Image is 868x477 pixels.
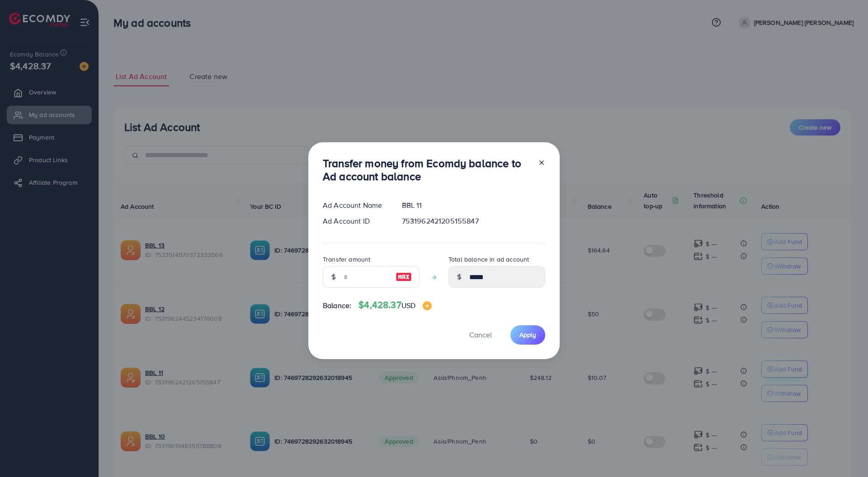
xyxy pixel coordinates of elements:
span: Cancel [469,330,492,340]
span: Balance: [323,300,351,311]
span: Apply [519,330,536,339]
h3: Transfer money from Ecomdy balance to Ad account balance [323,157,531,183]
span: USD [401,300,415,310]
h4: $4,428.37 [359,299,432,311]
label: Transfer amount [323,255,370,264]
div: BBL 11 [395,200,552,210]
iframe: Chat [830,436,861,470]
div: Ad Account ID [316,216,395,226]
label: Total balance in ad account [448,255,529,264]
button: Cancel [458,325,503,345]
img: image [423,301,432,310]
div: Ad Account Name [316,200,395,210]
div: 7531962421205155847 [395,216,552,226]
button: Apply [510,325,545,345]
img: image [396,271,412,282]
